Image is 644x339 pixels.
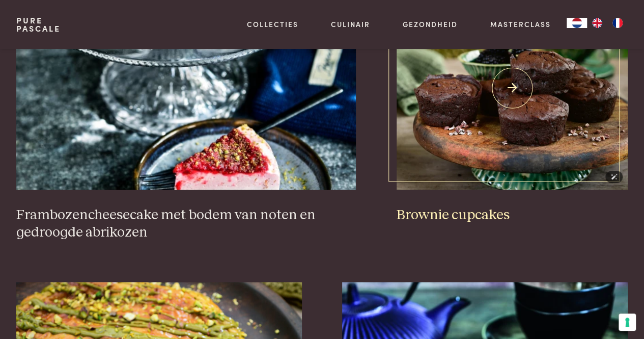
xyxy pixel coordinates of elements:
[397,206,628,224] h3: Brownie cupcakes
[619,314,636,331] button: Uw voorkeuren voor toestemming voor trackingtechnologieën
[403,19,458,30] a: Gezondheid
[607,18,628,28] a: FR
[567,18,587,28] div: Language
[567,18,587,28] a: NL
[490,19,550,30] a: Masterclass
[331,19,370,30] a: Culinair
[16,16,61,33] a: PurePascale
[247,19,298,30] a: Collecties
[16,206,356,241] h3: Frambozencheesecake met bodem van noten en gedroogde abrikozen
[587,18,628,28] ul: Language list
[567,18,628,28] aside: Language selected: Nederlands
[587,18,607,28] a: EN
